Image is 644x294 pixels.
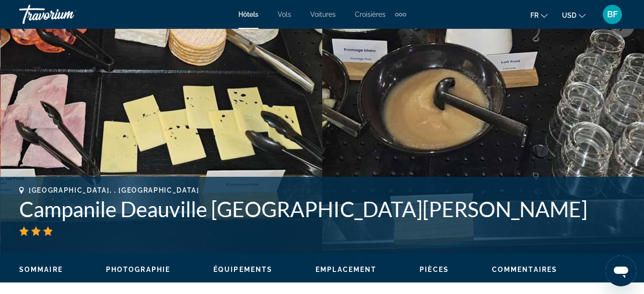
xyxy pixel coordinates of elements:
[600,4,625,24] button: Menu utilisateur
[106,266,170,273] span: Photographie
[530,8,548,22] button: Changer la langue
[606,256,636,286] iframe: Bouton de lancement de la fenêtre de messagerie
[316,265,376,274] button: Emplacement
[355,11,386,18] a: Croisières
[530,12,539,19] span: Fr
[395,7,406,22] button: Éléments de navigation supplémentaires
[562,12,576,19] span: USD
[19,2,115,27] a: Travorium
[19,196,625,221] h1: Campanile Deauville [GEOGRAPHIC_DATA][PERSON_NAME]
[19,266,63,273] span: Sommaire
[420,266,449,273] span: Pièces
[492,265,557,274] button: Commentaires
[213,265,272,274] button: Équipements
[562,8,585,22] button: Changer de devise
[492,266,557,273] span: Commentaires
[420,265,449,274] button: Pièces
[607,10,618,19] span: BF
[213,266,272,273] span: Équipements
[316,266,376,273] span: Emplacement
[19,265,63,274] button: Sommaire
[106,265,170,274] button: Photographie
[29,186,199,194] span: [GEOGRAPHIC_DATA], , [GEOGRAPHIC_DATA]
[278,11,291,18] a: Vols
[238,11,258,18] a: Hôtels
[310,11,336,18] a: Voitures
